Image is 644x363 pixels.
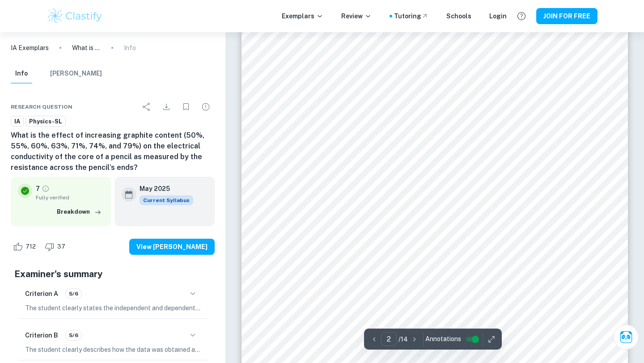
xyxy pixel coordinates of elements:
[36,184,40,194] p: 7
[72,43,101,53] p: What is the effect of increasing graphite content (50%, 55%, 60%, 63%, 71%, 74%, and 79%) on the ...
[124,43,136,53] p: Info
[25,289,58,299] h6: Criterion A
[341,11,372,21] p: Review
[47,7,103,25] img: Clastify logo
[197,98,215,116] div: Report issue
[489,11,507,21] a: Login
[14,267,211,281] h5: Examiner's summary
[42,240,70,254] div: Dislike
[11,240,41,254] div: Like
[536,8,597,24] button: JOIN FOR FREE
[446,11,471,21] a: Schools
[177,98,195,116] div: Bookmark
[50,64,102,84] button: [PERSON_NAME]
[42,185,50,193] a: Grade fully verified
[282,11,323,21] p: Exemplars
[11,130,215,173] h6: What is the effect of increasing graphite content (50%, 55%, 60%, 63%, 71%, 74%, and 79%) on the ...
[425,334,461,344] span: Annotations
[129,239,215,255] button: View [PERSON_NAME]
[21,242,41,251] span: 712
[614,325,639,350] button: Ask Clai
[36,194,104,202] span: Fully verified
[25,303,200,313] p: The student clearly states the independent and dependent variables in the research question, incl...
[140,195,193,205] div: This exemplar is based on the current syllabus. Feel free to refer to it for inspiration/ideas wh...
[11,103,72,111] span: Research question
[66,290,81,298] span: 5/6
[138,98,156,116] div: Share
[26,117,65,126] span: Physics-SL
[25,116,66,127] a: Physics-SL
[140,184,186,194] h6: May 2025
[11,64,32,84] button: Info
[140,195,193,205] span: Current Syllabus
[11,116,24,127] a: IA
[11,43,49,53] a: IA Exemplars
[11,117,23,126] span: IA
[514,8,529,24] button: Help and Feedback
[25,330,58,340] h6: Criterion B
[157,98,175,116] div: Download
[66,331,81,339] span: 5/6
[398,334,408,344] p: / 14
[52,242,70,251] span: 37
[55,205,104,219] button: Breakdown
[394,11,428,21] a: Tutoring
[25,345,200,355] p: The student clearly describes how the data was obtained and processed, demonstrating a detailed a...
